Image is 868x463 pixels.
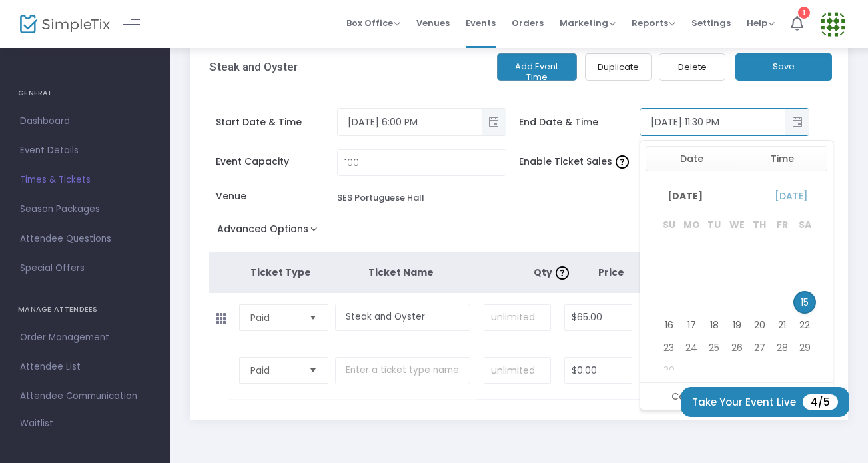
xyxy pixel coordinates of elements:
[534,266,572,279] span: Qty
[20,142,150,159] span: Event Details
[335,357,470,384] input: Enter a ticket type name. e.g. General Admission
[20,171,150,189] span: Times & Tickets
[304,358,322,383] button: Select
[747,17,775,29] span: Help
[20,201,150,218] span: Season Packages
[416,6,450,40] span: Venues
[803,394,838,410] span: 4/5
[484,305,550,330] input: unlimited
[497,53,578,81] button: Add Event Time
[565,305,632,330] input: Price
[20,113,150,130] span: Dashboard
[482,109,506,135] button: Toggle popup
[20,388,150,405] span: Attendee Communication
[338,111,482,133] input: Select date & time
[659,53,725,81] button: Delete
[215,189,336,203] span: Venue
[519,115,640,129] span: End Date & Time
[209,219,330,244] button: Advanced Options
[20,417,53,430] span: Waitlist
[20,329,150,346] span: Order Management
[512,6,544,40] span: Orders
[560,17,616,29] span: Marketing
[616,155,629,169] img: question-mark
[346,17,400,29] span: Box Office
[632,17,675,29] span: Reports
[209,60,298,73] h3: Steak and Oyster
[250,266,311,279] span: Ticket Type
[250,364,298,377] span: Paid
[519,155,665,169] span: Enable Ticket Sales
[565,358,632,383] input: Price
[20,358,150,376] span: Attendee List
[368,266,434,279] span: Ticket Name
[466,6,496,40] span: Events
[785,109,809,135] button: Toggle popup
[20,230,150,248] span: Attendee Questions
[681,387,849,417] button: Take Your Event Live4/5
[18,80,152,107] h4: GENERAL
[640,111,785,133] input: Select date & time
[598,266,624,279] span: Price
[215,155,336,169] span: Event Capacity
[304,305,322,330] button: Select
[735,53,832,81] button: Save
[556,266,569,280] img: question-mark
[18,296,152,323] h4: MANAGE ATTENDEES
[798,7,810,19] div: 1
[691,6,731,40] span: Settings
[337,191,424,205] div: SES Portuguese Hall
[20,260,150,277] span: Special Offers
[484,358,550,383] input: unlimited
[215,115,336,129] span: Start Date & Time
[335,304,470,331] input: Enter a ticket type name. e.g. General Admission
[250,311,298,324] span: Paid
[585,53,652,81] button: Duplicate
